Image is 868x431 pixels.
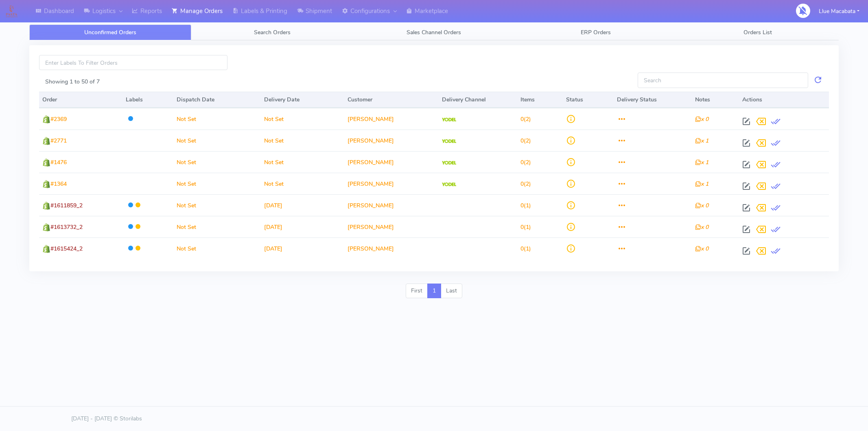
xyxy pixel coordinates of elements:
span: 0 [520,115,524,123]
i: x 0 [695,223,708,231]
img: Yodel [442,118,456,122]
i: x 1 [695,137,708,145]
span: (2) [520,158,531,166]
img: Yodel [442,139,456,143]
th: Delivery Date [261,92,344,108]
th: Delivery Status [614,92,692,108]
td: [PERSON_NAME] [344,216,439,237]
th: Actions [739,92,829,108]
input: Search [638,73,808,88]
td: [PERSON_NAME] [344,108,439,130]
th: Customer [344,92,439,108]
th: Items [517,92,563,108]
i: x 1 [695,180,708,188]
td: Not Set [261,173,344,194]
span: (2) [520,137,531,145]
span: (1) [520,223,531,231]
td: [PERSON_NAME] [344,237,439,259]
th: Labels [122,92,173,108]
span: #2771 [50,137,67,145]
td: Not Set [173,130,261,151]
span: 0 [520,223,524,231]
span: Orders List [743,29,772,36]
td: Not Set [261,108,344,130]
th: Status [563,92,614,108]
i: x 0 [695,202,708,209]
span: (1) [520,202,531,209]
button: Llue Macabata [813,3,866,20]
td: [PERSON_NAME] [344,151,439,173]
span: #1476 [50,158,67,166]
img: Yodel [442,183,456,187]
input: Enter Labels To Filter Orders [39,55,227,70]
span: (2) [520,115,531,123]
ul: Tabs [29,24,839,40]
span: #1611859_2 [50,202,83,209]
img: Yodel [442,161,456,165]
span: 0 [520,137,524,145]
td: Not Set [173,216,261,237]
td: [DATE] [261,194,344,216]
span: 0 [520,202,524,209]
span: (1) [520,245,531,253]
th: Notes [692,92,739,108]
span: (2) [520,180,531,188]
td: Not Set [261,130,344,151]
span: #1613732_2 [50,223,83,231]
label: Showing 1 to 50 of 7 [45,77,100,86]
td: [PERSON_NAME] [344,130,439,151]
td: Not Set [173,108,261,130]
span: Sales Channel Orders [407,29,461,36]
td: Not Set [173,237,261,259]
span: Search Orders [254,29,291,36]
td: Not Set [173,173,261,194]
th: Order [39,92,122,108]
span: Unconfirmed Orders [84,29,136,36]
td: Not Set [261,151,344,173]
td: [PERSON_NAME] [344,194,439,216]
span: #2369 [50,115,67,123]
span: 0 [520,245,524,253]
a: 1 [427,284,441,298]
th: Delivery Channel [439,92,517,108]
span: 0 [520,158,524,166]
span: #1615424_2 [50,245,83,253]
i: x 0 [695,115,708,123]
td: [DATE] [261,216,344,237]
span: 0 [520,180,524,188]
td: Not Set [173,151,261,173]
i: x 0 [695,245,708,253]
span: #1364 [50,180,67,188]
th: Dispatch Date [173,92,261,108]
td: [DATE] [261,237,344,259]
i: x 1 [695,158,708,166]
td: Not Set [173,194,261,216]
td: [PERSON_NAME] [344,173,439,194]
span: ERP Orders [581,29,611,36]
